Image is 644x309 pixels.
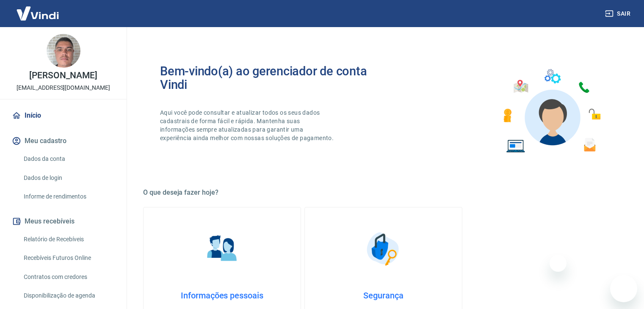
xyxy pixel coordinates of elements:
[610,275,637,302] iframe: Botão para abrir a janela de mensagens
[362,228,405,270] img: Segurança
[10,106,116,125] a: Início
[20,188,116,205] a: Informe de rendimentos
[17,83,110,92] p: [EMAIL_ADDRESS][DOMAIN_NAME]
[157,290,287,301] h4: Informações pessoais
[29,71,97,80] p: [PERSON_NAME]
[20,169,116,187] a: Dados de login
[10,212,116,231] button: Meus recebíveis
[10,132,116,150] button: Meu cadastro
[201,228,243,270] img: Informações pessoais
[143,188,624,197] h5: O que deseja fazer hoje?
[20,150,116,168] a: Dados da conta
[496,64,607,158] img: Imagem de um avatar masculino com diversos icones exemplificando as funcionalidades do gerenciado...
[603,6,634,22] button: Sair
[20,249,116,267] a: Recebíveis Futuros Online
[20,231,116,248] a: Relatório de Recebíveis
[10,0,65,26] img: Vindi
[20,268,116,286] a: Contratos com credores
[47,34,80,68] img: 926c815c-33f8-4ec3-9d7d-7dc290cf3a0a.jpeg
[160,64,384,91] h2: Bem-vindo(a) ao gerenciador de conta Vindi
[160,108,335,142] p: Aqui você pode consultar e atualizar todos os seus dados cadastrais de forma fácil e rápida. Mant...
[318,290,448,301] h4: Segurança
[20,287,116,304] a: Disponibilização de agenda
[550,255,567,272] iframe: Fechar mensagem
